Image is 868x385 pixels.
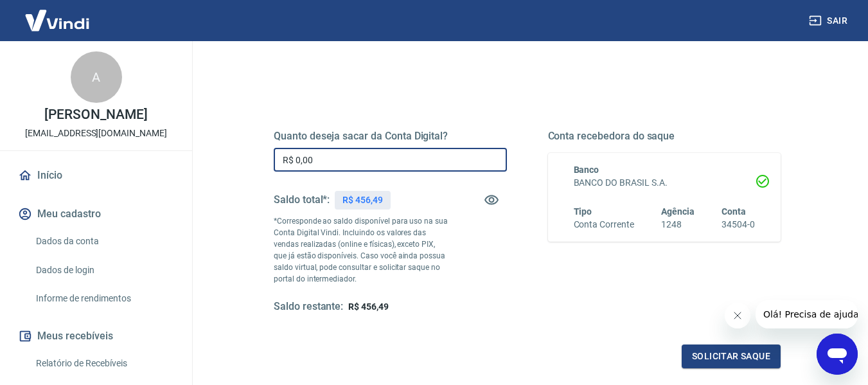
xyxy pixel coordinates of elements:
[348,301,389,312] span: R$ 456,49
[574,218,634,231] h6: Conta Corrente
[15,161,177,190] a: Início
[274,215,448,285] p: *Corresponde ao saldo disponível para uso na sua Conta Digital Vindi. Incluindo os valores das ve...
[722,218,755,231] h6: 34504-0
[31,228,177,255] a: Dados da conta
[15,322,177,350] button: Meus recebíveis
[15,200,177,228] button: Meu cadastro
[548,130,781,143] h5: Conta recebedora do saque
[722,206,746,217] span: Conta
[817,334,858,375] iframe: Botão para abrir a janela de mensagens
[71,51,122,103] div: A
[274,130,507,143] h5: Quanto deseja sacar da Conta Digital?
[661,206,695,217] span: Agência
[31,350,177,377] a: Relatório de Recebíveis
[806,9,853,33] button: Sair
[8,9,108,19] span: Olá! Precisa de ajuda?
[342,193,383,207] p: R$ 456,49
[574,176,756,190] h6: BANCO DO BRASIL S.A.
[31,257,177,283] a: Dados de login
[682,345,781,368] button: Solicitar saque
[274,193,330,206] h5: Saldo total*:
[31,285,177,312] a: Informe de rendimentos
[574,165,599,175] span: Banco
[756,300,858,328] iframe: Mensagem da empresa
[44,108,147,121] p: [PERSON_NAME]
[15,1,99,40] img: Vindi
[25,127,167,140] p: [EMAIL_ADDRESS][DOMAIN_NAME]
[274,300,343,314] h5: Saldo restante:
[725,303,750,328] iframe: Fechar mensagem
[574,206,592,217] span: Tipo
[661,218,695,231] h6: 1248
